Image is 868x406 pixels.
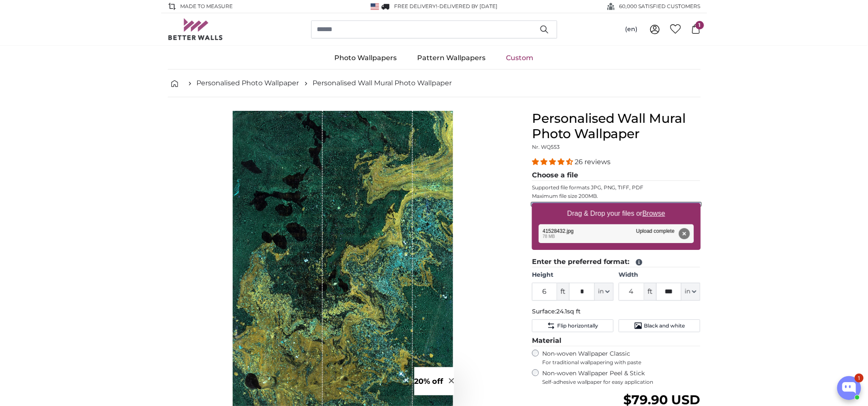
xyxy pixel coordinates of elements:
p: Supported file formats JPG, PNG, TIFF, PDF [532,184,701,191]
legend: Choose a file [532,170,701,181]
a: Personalised Photo Wallpaper [197,78,299,88]
span: Delivered by [DATE] [439,3,497,9]
a: Personalised Wall Mural Photo Wallpaper [313,78,452,88]
span: 60,000 SATISFIED CUSTOMERS [620,3,701,10]
span: Flip horizontally [557,322,598,329]
span: 24.1sq ft [556,307,581,315]
a: Pattern Wallpapers [407,47,496,69]
span: in [598,287,604,296]
u: Browse [643,210,665,217]
legend: Material [532,336,701,346]
label: Non-woven Wallpaper Peel & Stick [542,369,701,386]
span: Made to Measure [181,3,233,10]
nav: breadcrumbs [168,70,701,97]
span: ft [644,283,656,301]
span: 26 reviews [575,158,611,166]
label: Width [619,271,700,279]
div: 1 [855,374,864,383]
legend: Enter the preferred format: [532,257,701,267]
button: in [595,283,614,301]
button: Open chatbox [837,376,861,400]
h1: Personalised Wall Mural Photo Wallpaper [532,111,701,142]
img: Betterwalls [168,18,223,40]
button: (en) [619,22,645,37]
span: - [437,3,497,9]
span: 4.54 stars [532,158,575,166]
button: in [681,283,700,301]
span: For traditional wallpapering with paste [542,359,701,366]
p: Surface: [532,307,701,316]
label: Height [532,271,614,279]
img: United States [371,3,379,10]
span: FREE delivery! [394,3,437,9]
label: Drag & Drop your files or [564,205,668,222]
label: Non-woven Wallpaper Classic [542,350,701,366]
button: Black and white [619,319,700,332]
span: Nr. WQ553 [532,144,560,150]
span: 1 [696,21,704,29]
span: in [685,287,690,296]
a: Custom [496,47,544,69]
span: Self-adhesive wallpaper for easy application [542,379,701,386]
button: Flip horizontally [532,319,614,332]
span: ft [557,283,569,301]
p: Maximum file size 200MB. [532,193,701,200]
a: Photo Wallpapers [324,47,407,69]
span: Black and white [644,322,685,329]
